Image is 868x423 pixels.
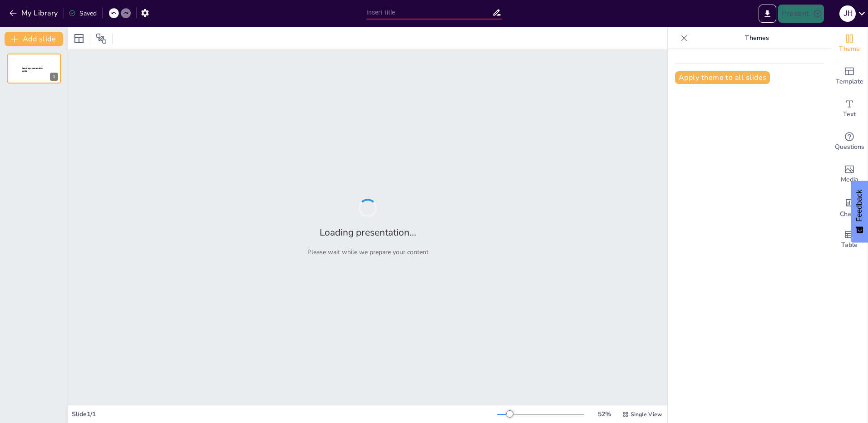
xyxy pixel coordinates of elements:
button: Present [778,5,824,23]
button: Feedback - Show survey [851,181,868,242]
div: Change the overall theme [831,27,868,60]
span: Theme [839,44,860,54]
div: Add a table [831,223,868,256]
div: Add charts and graphs [831,191,868,223]
span: Feedback [855,190,863,221]
div: Slide 1 / 1 [72,410,497,418]
div: Saved [69,9,97,18]
span: Sendsteps presentation editor [22,67,43,72]
span: Media [841,175,858,185]
div: 1 [50,73,58,81]
div: Get real-time input from your audience [831,125,868,158]
span: Template [836,77,863,87]
span: Position [96,33,107,44]
div: J H [839,5,856,22]
button: Apply theme to all slides [675,71,770,84]
p: Please wait while we prepare your content [307,248,429,256]
button: Add slide [5,32,63,46]
span: Charts [840,209,859,219]
div: Layout [72,31,86,46]
input: Insert title [366,6,493,19]
div: Add images, graphics, shapes or video [831,158,868,191]
button: My Library [7,6,62,20]
div: 1 [7,54,61,84]
button: Export to PowerPoint [759,5,776,23]
span: Questions [835,142,864,152]
span: Single View [631,411,662,418]
p: Themes [691,27,822,49]
div: 52 % [593,410,615,418]
div: Add ready made slides [831,60,868,93]
h2: Loading presentation... [320,226,416,239]
button: J H [839,5,856,23]
span: Text [843,109,856,119]
div: Add text boxes [831,93,868,125]
span: Table [841,240,858,250]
